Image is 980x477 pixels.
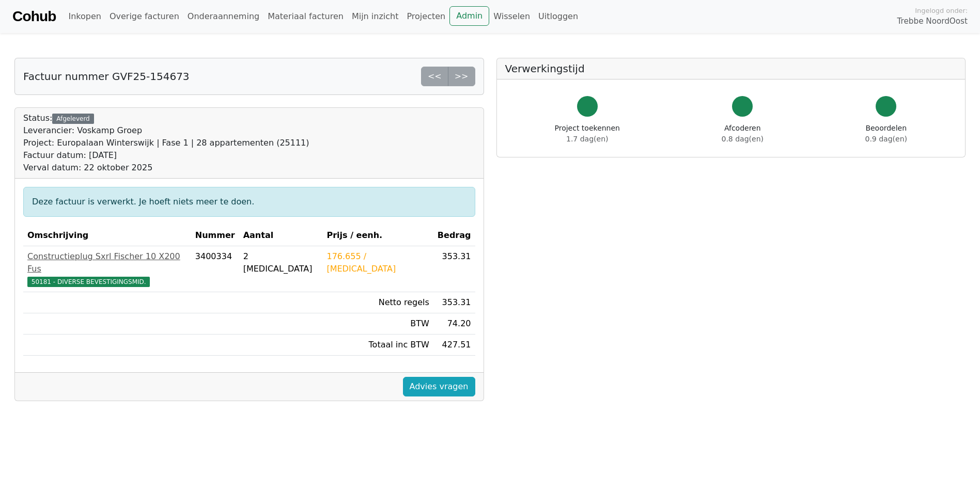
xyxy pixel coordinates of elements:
[555,123,620,145] div: Project toekennen
[27,277,150,287] span: 50181 - DIVERSE BEVESTIGINGSMID.
[12,4,56,29] a: Cohub
[191,225,239,246] th: Nummer
[722,135,764,143] span: 0.8 dag(en)
[865,123,907,145] div: Beoordelen
[433,246,475,292] td: 353.31
[27,250,187,288] a: Constructieplug Sxrl Fischer 10 X200 Fus50181 - DIVERSE BEVESTIGINGSMID.
[322,335,433,356] td: Totaal inc BTW
[23,112,309,174] div: Status:
[722,123,764,145] div: Afcoderen
[433,313,475,335] td: 74.20
[23,70,190,83] h5: Factuur nummer GVF25-154673
[433,225,475,246] th: Bedrag
[433,335,475,356] td: 427.51
[505,62,957,75] h5: Verwerkingstijd
[865,135,907,143] span: 0.9 dag(en)
[322,292,433,313] td: Netto regels
[403,377,475,396] a: Advies vragen
[64,6,105,27] a: Inkopen
[239,225,323,246] th: Aantal
[326,250,429,275] div: 176.655 / [MEDICAL_DATA]
[897,15,968,27] span: Trebbe NoordOost
[105,6,183,27] a: Overige facturen
[23,225,191,246] th: Omschrijving
[322,225,433,246] th: Prijs / eenh.
[191,246,239,292] td: 3400334
[183,6,263,27] a: Onderaanneming
[449,6,489,26] a: Admin
[489,6,534,27] a: Wisselen
[23,162,309,174] div: Verval datum: 22 oktober 2025
[566,135,608,143] span: 1.7 dag(en)
[263,6,348,27] a: Materiaal facturen
[27,250,187,275] div: Constructieplug Sxrl Fischer 10 X200 Fus
[322,313,433,335] td: BTW
[915,6,968,15] span: Ingelogd onder:
[348,6,403,27] a: Mijn inzicht
[402,6,449,27] a: Projecten
[433,292,475,313] td: 353.31
[23,187,475,217] div: Deze factuur is verwerkt. Je hoeft niets meer te doen.
[52,114,94,124] div: Afgeleverd
[23,124,309,137] div: Leverancier: Voskamp Groep
[534,6,582,27] a: Uitloggen
[23,149,309,162] div: Factuur datum: [DATE]
[23,137,309,149] div: Project: Europalaan Winterswijk | Fase 1 | 28 appartementen (25111)
[243,250,319,275] div: 2 [MEDICAL_DATA]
